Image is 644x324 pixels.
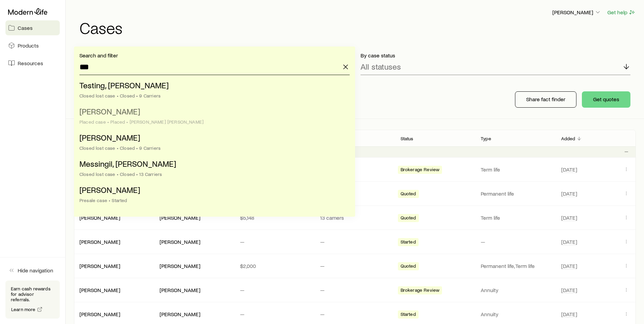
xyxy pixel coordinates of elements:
p: — [240,287,309,293]
span: [DATE] [561,287,577,293]
p: — [320,263,389,269]
a: [PERSON_NAME] [79,263,120,269]
span: Started [401,311,416,319]
span: Hide navigation [18,267,53,274]
p: — [481,238,550,245]
a: [PERSON_NAME] [79,287,120,293]
span: Products [18,42,39,49]
span: [DATE] [561,263,577,269]
p: Annuity [481,311,550,318]
span: [PERSON_NAME] [79,185,140,195]
li: Ingber, Steven [79,104,346,130]
div: [PERSON_NAME] [160,238,200,246]
span: [DATE] [561,190,577,197]
span: Quoted [401,215,416,222]
p: Earn cash rewards for advisor referrals. [11,286,54,302]
div: Presale case • Started [79,198,346,203]
p: $5,148 [240,214,309,221]
span: Quoted [401,263,416,270]
span: Resources [18,60,43,67]
p: — [320,287,389,293]
div: [PERSON_NAME] [160,214,200,221]
p: Permanent life, Term life [481,263,550,269]
p: [PERSON_NAME] [552,9,601,16]
li: Springer, Mark [79,182,346,209]
h1: Cases [79,19,636,36]
div: [PERSON_NAME] [160,311,200,318]
div: [PERSON_NAME] [79,263,120,270]
button: [PERSON_NAME] [552,8,602,17]
span: Quoted [401,191,416,198]
span: Brokerage Review [401,287,440,294]
div: Closed lost case • Closed • 13 Carriers [79,172,346,177]
span: [PERSON_NAME] [79,132,140,142]
p: Share fact finder [526,96,565,103]
button: Get quotes [582,91,630,108]
p: Term life [481,166,550,173]
a: Products [5,38,60,53]
p: Search and filter [79,52,350,59]
span: [PERSON_NAME] [79,106,140,116]
div: Placed case • Placed • [PERSON_NAME] [PERSON_NAME] [79,119,346,125]
p: — [240,238,309,245]
p: All statuses [361,62,401,71]
div: [PERSON_NAME] [160,263,200,270]
div: Closed lost case • Closed • 9 Carriers [79,93,346,98]
p: — [320,311,389,318]
a: Resources [5,56,60,71]
a: [PERSON_NAME] [79,238,120,245]
span: Learn more [11,307,36,312]
p: Term life [481,214,550,221]
p: Annuity [481,287,550,293]
a: [PERSON_NAME] [79,311,120,317]
div: Earn cash rewards for advisor referrals.Learn more [5,281,60,319]
p: 13 carriers [320,214,389,221]
button: Share fact finder [515,91,576,108]
li: Testing, Ari [79,78,346,104]
p: Type [481,136,491,141]
li: Ingber, Jill [79,130,346,156]
span: [DATE] [561,214,577,221]
p: Permanent life [481,190,550,197]
a: [PERSON_NAME] [79,214,120,221]
button: Hide navigation [5,263,60,278]
div: [PERSON_NAME] [79,238,120,246]
p: — [320,238,389,245]
span: [DATE] [561,166,577,173]
span: [DATE] [561,238,577,245]
div: [PERSON_NAME] [160,287,200,294]
div: [PERSON_NAME] [79,287,120,294]
div: Closed lost case • Closed • 9 Carriers [79,145,346,151]
span: Messingil, [PERSON_NAME] [79,159,176,168]
p: — [240,311,309,318]
span: Cases [18,24,33,31]
div: [PERSON_NAME] [79,311,120,318]
p: Status [401,136,413,141]
li: Messingil, Brian [79,156,346,182]
span: Testing, [PERSON_NAME] [79,80,169,90]
div: [PERSON_NAME] [79,214,120,221]
span: [DATE] [561,311,577,318]
span: Brokerage Review [401,167,440,174]
span: Started [401,239,416,246]
a: Cases [5,20,60,35]
button: Get help [607,8,636,16]
p: Added [561,136,575,141]
p: $2,000 [240,263,309,269]
p: By case status [361,52,631,59]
